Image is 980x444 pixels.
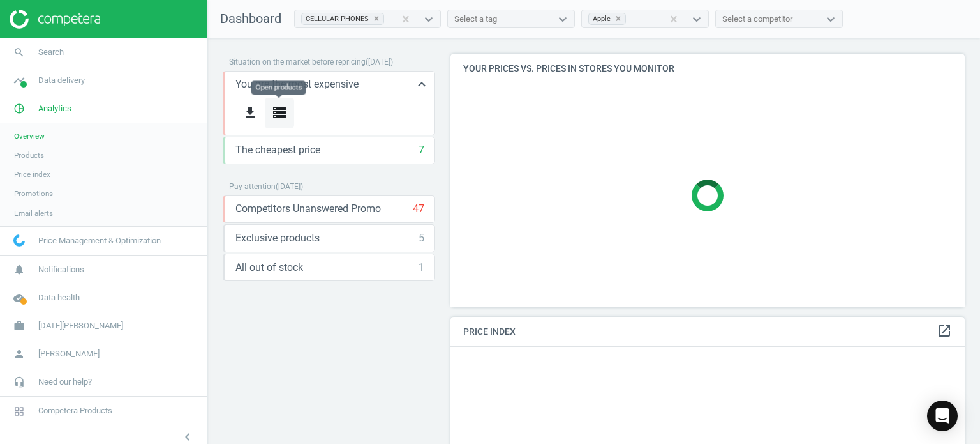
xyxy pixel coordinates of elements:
div: 47 [413,202,424,216]
i: open_in_new [937,323,952,339]
div: Select a competitor [722,13,792,25]
span: All out of stock [235,261,303,275]
span: The cheapest price [235,143,320,157]
span: Data health [38,292,80,303]
div: 7 [419,143,424,157]
span: Analytics [38,103,71,114]
div: Open Intercom Messenger [927,401,958,431]
button: storage [265,98,294,128]
i: work [7,314,31,338]
a: open_in_new [937,323,952,340]
span: Notifications [38,264,84,275]
h4: Your prices vs. prices in stores you monitor [450,54,965,84]
span: [PERSON_NAME] [38,348,100,360]
span: Price Management & Optimization [38,235,161,247]
i: storage [272,105,287,120]
button: keyboard_arrow_up [409,72,434,98]
span: Pay attention [229,182,276,191]
span: Overview [14,131,45,141]
i: keyboard_arrow_up [414,77,429,92]
div: Open products [251,80,306,95]
div: Apple [589,13,611,24]
i: headset_mic [7,370,31,394]
span: ( [DATE] ) [366,57,393,66]
div: 1 [419,261,424,275]
i: timeline [7,68,31,93]
span: Email alerts [14,208,53,218]
i: cloud_done [7,286,31,310]
span: Promotions [14,188,53,199]
span: You are the most expensive [235,77,359,91]
span: [DATE][PERSON_NAME] [38,320,123,332]
img: ajHJNr6hYgQAAAAASUVORK5CYII= [10,10,100,29]
i: search [7,40,31,65]
img: wGWNvw8QSZomAAAAABJRU5ErkJggg== [13,234,25,247]
h4: Price Index [450,317,965,347]
button: get_app [235,98,265,128]
span: ( [DATE] ) [276,182,303,191]
span: Competera Products [38,405,112,417]
div: 5 [419,231,424,245]
i: pie_chart_outlined [7,96,31,121]
span: Exclusive products [235,231,320,245]
span: Search [38,47,64,58]
i: notifications [7,257,31,282]
span: Products [14,150,44,160]
span: Competitors Unanswered Promo [235,202,381,216]
div: Select a tag [454,13,497,25]
i: person [7,342,31,366]
i: get_app [242,105,258,120]
span: Dashboard [220,11,281,26]
span: Situation on the market before repricing [229,57,366,66]
span: Price index [14,169,50,180]
span: Need our help? [38,376,92,388]
span: Data delivery [38,75,85,86]
div: CELLULAR PHONES [302,13,369,24]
